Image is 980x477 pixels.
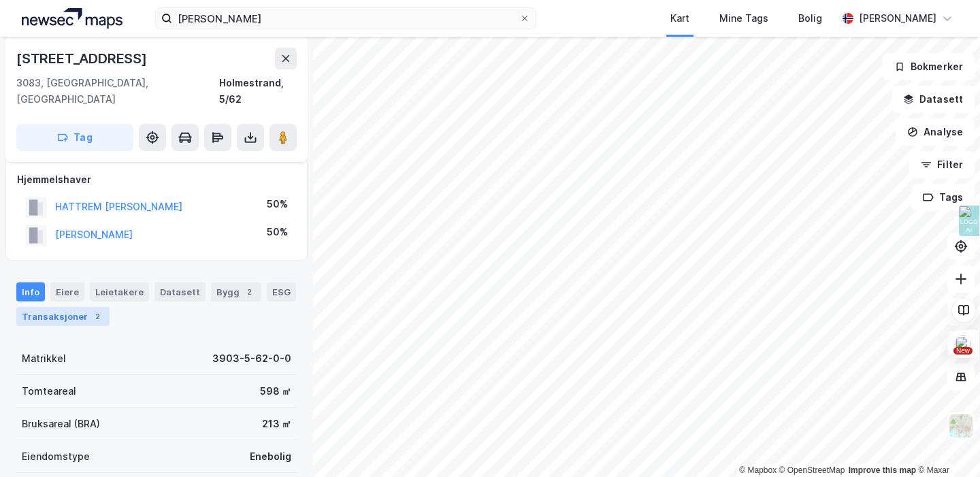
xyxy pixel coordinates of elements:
[22,416,100,432] div: Bruksareal (BRA)
[50,282,84,301] div: Eiere
[172,8,519,29] input: Søk på adresse, matrikkel, gårdeiere, leietakere eller personer
[912,412,980,477] iframe: Chat Widget
[16,282,45,301] div: Info
[22,8,122,29] img: logo.a4113a55bc3d86da70a041830d287a7e.svg
[219,75,297,108] div: Holmestrand, 5/62
[211,282,261,301] div: Bygg
[911,184,975,211] button: Tags
[250,448,291,465] div: Enebolig
[739,465,777,475] a: Mapbox
[798,10,822,27] div: Bolig
[242,285,256,299] div: 2
[16,75,219,108] div: 3083, [GEOGRAPHIC_DATA], [GEOGRAPHIC_DATA]
[262,416,291,432] div: 213 ㎡
[896,118,975,146] button: Analyse
[883,53,975,80] button: Bokmerker
[212,350,291,367] div: 3903-5-62-0-0
[16,124,133,151] button: Tag
[16,307,110,326] div: Transaksjoner
[892,86,975,113] button: Datasett
[859,10,936,27] div: [PERSON_NAME]
[22,350,66,367] div: Matrikkel
[912,412,980,477] div: Kontrollprogram for chat
[22,383,76,399] div: Tomteareal
[849,465,916,475] a: Improve this map
[719,10,768,27] div: Mine Tags
[670,10,689,27] div: Kart
[17,171,296,188] div: Hjemmelshaver
[154,282,206,301] div: Datasett
[267,282,296,301] div: ESG
[90,282,149,301] div: Leietakere
[260,383,291,399] div: 598 ㎡
[267,224,288,240] div: 50%
[22,448,90,465] div: Eiendomstype
[16,48,150,69] div: [STREET_ADDRESS]
[267,196,288,212] div: 50%
[909,151,975,178] button: Filter
[779,465,845,475] a: OpenStreetMap
[91,310,104,323] div: 2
